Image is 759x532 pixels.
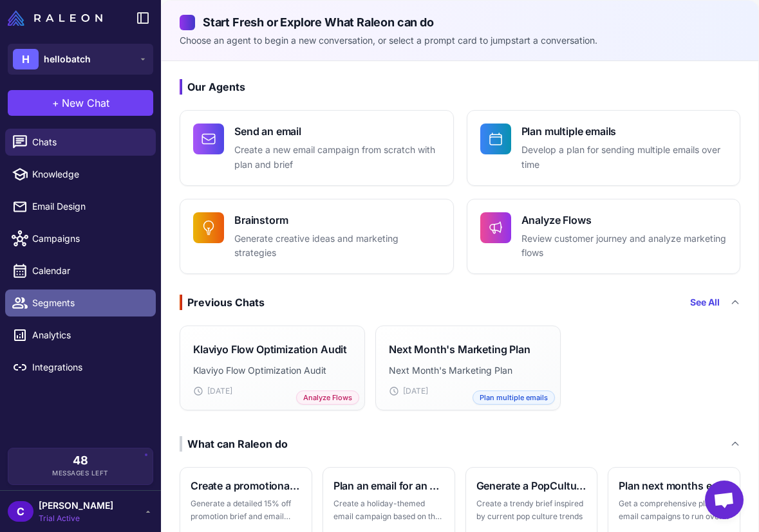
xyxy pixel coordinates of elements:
[5,289,156,316] a: Segments
[180,295,265,310] div: Previous Chats
[52,468,109,478] span: Messages Left
[5,129,156,156] a: Chats
[467,199,741,275] button: Analyze FlowsReview customer journey and analyze marketing flows
[296,390,359,405] span: Analyze Flows
[333,497,444,522] p: Create a holiday-themed email campaign based on the next major holiday
[234,212,440,228] h4: Brainstorm
[389,363,547,378] p: Next Month's Marketing Plan
[193,342,347,357] h3: Klaviyo Flow Optimization Audit
[44,52,91,66] span: hellobatch
[73,455,88,466] span: 48
[476,497,587,522] p: Create a trendy brief inspired by current pop culture trends
[32,135,145,149] span: Chats
[180,110,454,186] button: Send an emailCreate a new email campaign from scratch with plan and brief
[8,10,108,26] a: Raleon Logo
[32,296,145,310] span: Segments
[705,481,744,519] div: Open chat
[180,436,288,452] div: What can Raleon do
[32,264,145,278] span: Calendar
[32,167,145,181] span: Knowledge
[234,232,440,261] p: Generate creative ideas and marketing strategies
[5,322,156,349] a: Analytics
[52,95,59,111] span: +
[180,199,454,275] button: BrainstormGenerate creative ideas and marketing strategies
[39,513,113,524] span: Trial Active
[8,44,153,75] button: Hhellobatch
[191,497,301,522] p: Generate a detailed 15% off promotion brief and email design
[690,295,720,309] a: See All
[32,328,145,342] span: Analytics
[8,10,102,26] img: Raleon Logo
[32,199,145,214] span: Email Design
[5,354,156,381] a: Integrations
[521,124,727,139] h4: Plan multiple emails
[476,478,587,493] h3: Generate a PopCulture themed brief
[389,342,530,357] h3: Next Month's Marketing Plan
[8,501,33,522] div: C
[473,390,555,405] span: Plan multiple emails
[180,79,740,95] h3: Our Agents
[39,499,113,513] span: [PERSON_NAME]
[521,212,727,228] h4: Analyze Flows
[62,95,109,111] span: New Chat
[5,161,156,188] a: Knowledge
[5,193,156,220] a: Email Design
[521,143,727,172] p: Develop a plan for sending multiple emails over time
[180,33,740,48] p: Choose an agent to begin a new conversation, or select a prompt card to jumpstart a conversation.
[234,143,440,172] p: Create a new email campaign from scratch with plan and brief
[193,363,351,378] p: Klaviyo Flow Optimization Audit
[234,124,440,139] h4: Send an email
[521,232,727,261] p: Review customer journey and analyze marketing flows
[5,257,156,284] a: Calendar
[333,478,444,493] h3: Plan an email for an upcoming holiday
[180,14,740,31] h2: Start Fresh or Explore What Raleon can do
[32,360,145,374] span: Integrations
[467,110,741,186] button: Plan multiple emailsDevelop a plan for sending multiple emails over time
[13,49,39,69] div: H
[619,478,729,493] h3: Plan next months emails
[5,225,156,252] a: Campaigns
[193,385,351,397] div: [DATE]
[32,232,145,246] span: Campaigns
[389,385,547,397] div: [DATE]
[8,90,153,116] button: +New Chat
[191,478,301,493] h3: Create a promotional brief and email
[619,497,729,522] p: Get a comprehensive plan of email campaigns to run over the next month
